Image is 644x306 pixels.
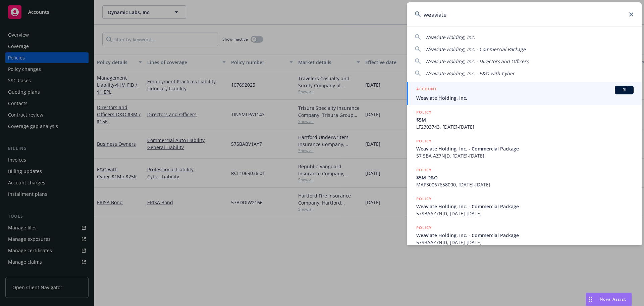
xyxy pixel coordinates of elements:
span: Weaviate Holding, Inc. - Commercial Package [425,46,526,52]
span: Weaviate Holding, Inc. - E&O with Cyber [425,70,515,77]
span: Weaviate Holding, Inc. [425,34,475,40]
a: POLICYWeaviate Holding, Inc. - Commercial Package57SBAAZ7NJD, [DATE]-[DATE] [407,221,642,250]
span: BI [618,87,631,93]
h5: POLICY [416,109,432,116]
a: POLICY$5MLF2303743, [DATE]-[DATE] [407,105,642,134]
span: 57 SBA AZ7NJD, [DATE]-[DATE] [416,152,634,159]
h5: POLICY [416,224,432,231]
h5: POLICY [416,138,432,144]
div: Drag to move [586,293,594,306]
input: Search... [407,2,642,27]
span: $5M [416,116,634,123]
span: MAP30067658000, [DATE]-[DATE] [416,181,634,188]
span: 57SBAAZ7NJD, [DATE]-[DATE] [416,239,634,246]
a: POLICY$5M D&OMAP30067658000, [DATE]-[DATE] [407,163,642,192]
span: LF2303743, [DATE]-[DATE] [416,123,634,130]
h5: ACCOUNT [416,86,437,94]
span: Weaviate Holding, Inc. - Commercial Package [416,203,634,210]
span: $5M D&O [416,174,634,181]
span: Weaviate Holding, Inc. - Commercial Package [416,232,634,239]
a: ACCOUNTBIWeaviate Holding, Inc. [407,82,642,105]
a: POLICYWeaviate Holding, Inc. - Commercial Package57SBAAZ7NJD, [DATE]-[DATE] [407,192,642,221]
span: 57SBAAZ7NJD, [DATE]-[DATE] [416,210,634,217]
a: POLICYWeaviate Holding, Inc. - Commercial Package57 SBA AZ7NJD, [DATE]-[DATE] [407,134,642,163]
span: Nova Assist [600,296,626,302]
button: Nova Assist [586,293,632,306]
span: Weaviate Holding, Inc. - Directors and Officers [425,58,529,64]
h5: POLICY [416,195,432,202]
h5: POLICY [416,167,432,173]
span: Weaviate Holding, Inc. - Commercial Package [416,145,634,152]
span: Weaviate Holding, Inc. [416,94,634,101]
